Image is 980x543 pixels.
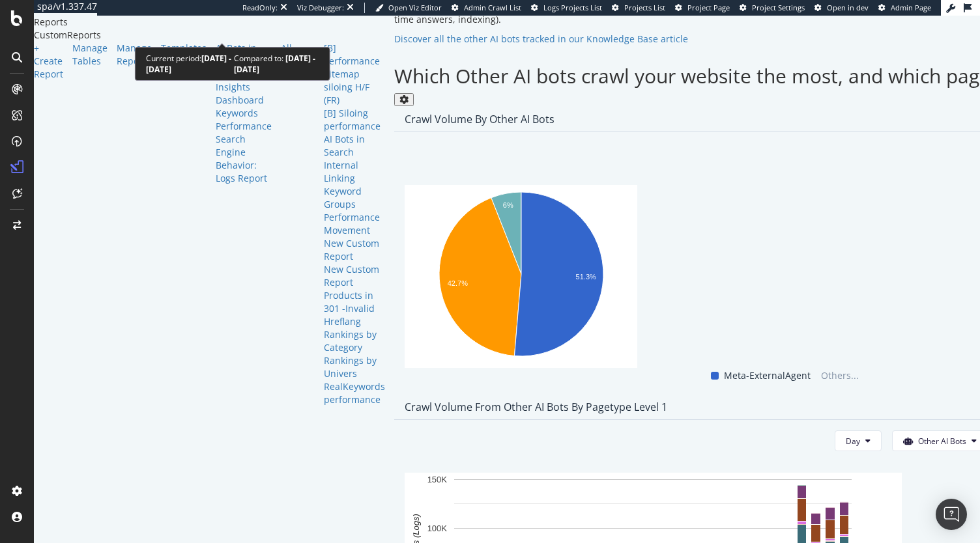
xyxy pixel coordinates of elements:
[816,368,864,383] span: Others...
[324,289,385,328] a: Products in 301 -Invalid Hreflang
[146,53,231,75] b: [DATE] - [DATE]
[687,3,730,12] span: Project Page
[324,380,385,406] a: RealKeywords performance
[835,430,882,451] button: Day
[72,42,108,68] a: Manage Tables
[740,3,805,13] a: Project Settings
[464,3,521,12] span: Admin Crawl List
[399,95,409,104] div: gear
[936,499,967,530] div: Open Intercom Messenger
[161,42,207,55] a: Templates
[531,3,602,13] a: Logs Projects List
[324,224,385,237] a: Movement
[216,68,272,107] a: Business Insights Dashboard
[448,280,468,288] text: 42.7%
[324,107,385,133] a: [B] Siloing performance
[297,3,344,13] div: Viz Debugger:
[281,42,315,68] a: All Reports
[427,475,448,484] text: 150K
[388,3,442,12] span: Open Viz Editor
[891,3,931,12] span: Admin Page
[827,3,869,12] span: Open in dev
[216,42,272,68] a: AI Bots in Search
[146,53,234,75] div: Current period:
[324,185,385,224] a: Keyword Groups Performance
[34,16,394,29] div: Reports
[452,3,521,13] a: Admin Crawl List
[324,354,385,380] a: Rankings by Univers
[675,3,730,13] a: Project Page
[242,3,278,13] div: ReadOnly:
[752,3,805,12] span: Project Settings
[324,133,385,159] a: AI Bots in Search
[234,53,319,75] div: Compared to:
[324,237,385,263] a: New Custom Report
[405,400,667,413] div: Crawl Volume from Other AI Bots by pagetype Level 1
[405,185,637,368] svg: A chart.
[624,3,665,12] span: Projects List
[324,328,385,354] a: Rankings by Category
[503,201,513,209] text: 6%
[814,3,869,13] a: Open in dev
[324,263,385,289] a: New Custom Report
[724,368,811,383] span: Meta-ExternalAgent
[543,3,602,12] span: Logs Projects List
[576,273,596,281] text: 51.3%
[234,53,315,75] b: [DATE] - [DATE]
[216,133,272,185] a: Search Engine Behavior: Logs Report
[394,33,688,45] a: Discover all the other AI bots tracked in our Knowledge Base article
[427,523,448,533] text: 100K
[117,42,152,68] a: Manage Reports
[878,3,931,13] a: Admin Page
[34,42,63,81] a: + Create Report
[918,436,966,447] span: Other AI Bots
[216,107,272,133] a: Keywords Performance
[846,436,860,447] span: Day
[375,3,442,13] a: Open Viz Editor
[612,3,665,13] a: Projects List
[34,29,394,42] div: CustomReports
[324,159,385,185] a: Internal Linking
[405,113,555,126] div: Crawl Volume by Other AI Bots
[324,42,385,107] a: [B] Performance Sitemap siloing H/F (FR)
